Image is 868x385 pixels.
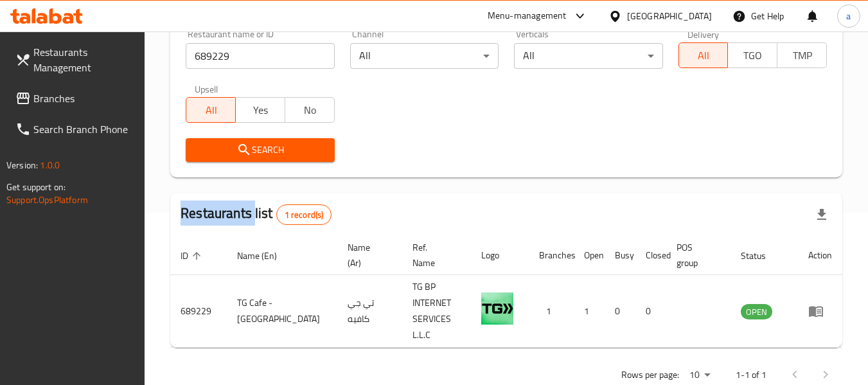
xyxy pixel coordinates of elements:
[277,209,332,221] span: 1 record(s)
[574,236,605,275] th: Open
[6,157,38,174] span: Version:
[488,8,567,24] div: Menu-management
[285,97,335,123] button: No
[727,42,777,68] button: TGO
[5,37,145,83] a: Restaurants Management
[741,248,783,264] span: Status
[235,97,285,123] button: Yes
[808,303,832,319] div: Menu
[191,101,231,120] span: All
[412,240,455,271] span: Ref. Name
[181,248,205,264] span: ID
[5,83,145,114] a: Branches
[348,240,387,271] span: Name (Ar)
[402,275,470,348] td: TG BP INTERNET SERVICES L.L.C
[195,84,218,93] label: Upsell
[806,199,837,230] div: Export file
[6,192,88,208] a: Support.OpsPlatform
[33,121,135,137] span: Search Branch Phone
[605,275,635,348] td: 0
[741,305,772,319] span: OPEN
[684,46,723,65] span: All
[170,236,842,348] table: enhanced table
[678,42,729,68] button: All
[196,142,324,158] span: Search
[684,366,715,385] div: Rows per page:
[736,367,766,383] p: 1-1 of 1
[40,157,60,174] span: 1.0.0
[481,292,513,325] img: TG Cafe - Box Park
[471,236,529,275] th: Logo
[605,236,635,275] th: Busy
[290,101,330,120] span: No
[514,43,662,69] div: All
[186,43,334,69] input: Search for restaurant name or ID..
[846,9,851,23] span: a
[798,236,842,275] th: Action
[350,43,499,69] div: All
[33,44,135,75] span: Restaurants Management
[783,46,822,65] span: TMP
[241,101,280,120] span: Yes
[635,236,666,275] th: Closed
[529,275,574,348] td: 1
[574,275,605,348] td: 1
[33,91,135,106] span: Branches
[5,114,145,145] a: Search Branch Phone
[621,367,679,383] p: Rows per page:
[6,179,66,195] span: Get support on:
[733,46,772,65] span: TGO
[186,138,334,162] button: Search
[677,240,715,271] span: POS group
[170,275,227,348] td: 689229
[627,9,712,23] div: [GEOGRAPHIC_DATA]
[529,236,574,275] th: Branches
[186,97,236,123] button: All
[741,304,772,319] div: OPEN
[237,248,294,264] span: Name (En)
[227,275,337,348] td: TG Cafe - [GEOGRAPHIC_DATA]
[687,30,720,39] label: Delivery
[337,275,403,348] td: تي جي كافيه
[181,204,332,225] h2: Restaurants list
[635,275,666,348] td: 0
[777,42,827,68] button: TMP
